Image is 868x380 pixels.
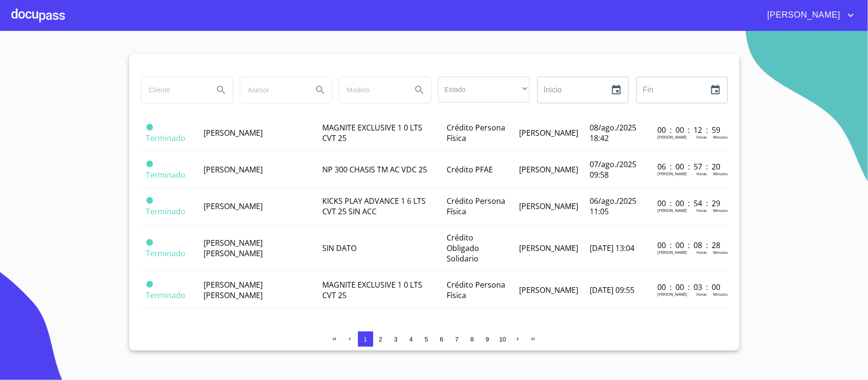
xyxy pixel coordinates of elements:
span: 10 [499,336,506,343]
span: [PERSON_NAME] [204,164,263,175]
span: [PERSON_NAME] [519,201,578,211]
p: Horas [696,134,707,140]
span: Terminado [146,290,186,300]
input: search [141,77,206,103]
button: 4 [404,331,419,347]
span: SIN DATO [322,243,357,253]
span: KICKS PLAY ADVANCE 1 6 LTS CVT 25 SIN ACC [322,196,426,217]
span: 08/ago./2025 18:42 [590,122,636,143]
span: Crédito Persona Física [447,196,506,217]
span: Terminado [146,124,153,130]
button: 7 [449,331,465,347]
span: NP 300 CHASIS TM AC VDC 25 [322,164,427,175]
input: search [240,77,305,103]
span: 8 [470,336,474,343]
span: Crédito Persona Física [447,122,506,143]
span: MAGNITE EXCLUSIVE 1 0 LTS CVT 25 [322,280,422,300]
span: [PERSON_NAME] [760,8,845,23]
span: Terminado [146,248,186,259]
span: [DATE] 13:04 [590,243,634,253]
span: Terminado [146,197,153,204]
span: Terminado [146,160,153,167]
button: 8 [465,331,480,347]
p: Minutos [713,250,728,255]
p: Horas [696,291,707,297]
p: [PERSON_NAME] [657,208,687,213]
span: [PERSON_NAME] [PERSON_NAME] [204,238,263,259]
button: account of current user [760,8,857,23]
p: Horas [696,250,707,255]
span: 9 [486,336,489,343]
button: 2 [373,331,388,347]
span: [PERSON_NAME] [PERSON_NAME] [204,280,263,300]
button: 10 [495,331,511,347]
p: 00 : 00 : 54 : 29 [657,198,722,209]
span: [PERSON_NAME] [519,285,578,295]
button: Search [408,79,431,101]
p: [PERSON_NAME] [657,171,687,176]
span: [PERSON_NAME] [519,128,578,138]
p: 06 : 00 : 57 : 20 [657,161,722,172]
button: 3 [388,331,404,347]
span: 4 [409,336,413,343]
p: Horas [696,171,707,176]
p: Minutos [713,208,728,213]
p: [PERSON_NAME] [657,250,687,255]
p: Horas [696,208,707,213]
span: Crédito Obligado Solidario [447,232,480,264]
span: 06/ago./2025 11:05 [590,196,636,217]
span: 07/ago./2025 09:58 [590,159,636,180]
span: [PERSON_NAME] [204,201,263,211]
span: 7 [455,336,459,343]
span: 6 [440,336,443,343]
span: MAGNITE EXCLUSIVE 1 0 LTS CVT 25 [322,122,422,143]
p: Minutos [713,291,728,297]
button: Search [210,79,233,101]
button: 1 [358,331,373,347]
span: 1 [364,336,367,343]
span: Terminado [146,133,186,143]
span: Terminado [146,206,186,217]
p: Minutos [713,134,728,140]
button: Search [309,79,332,101]
p: [PERSON_NAME] [657,134,687,140]
span: Crédito PFAE [447,164,493,175]
span: Terminado [146,281,153,288]
button: 6 [434,331,449,347]
div: ​ [438,77,530,102]
span: [PERSON_NAME] [519,243,578,253]
span: 5 [425,336,428,343]
span: [PERSON_NAME] [204,128,263,138]
p: Minutos [713,171,728,176]
p: 00 : 00 : 12 : 59 [657,125,722,135]
button: 9 [480,331,495,347]
span: Terminado [146,170,186,180]
input: search [339,77,404,103]
span: Crédito Persona Física [447,280,506,300]
p: [PERSON_NAME] [657,291,687,297]
button: 5 [419,331,434,347]
span: 2 [379,336,382,343]
span: [PERSON_NAME] [519,164,578,175]
p: 00 : 00 : 08 : 28 [657,240,722,250]
span: [DATE] 09:55 [590,285,634,295]
span: 3 [394,336,398,343]
p: 00 : 00 : 03 : 00 [657,282,722,292]
span: Terminado [146,239,153,246]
